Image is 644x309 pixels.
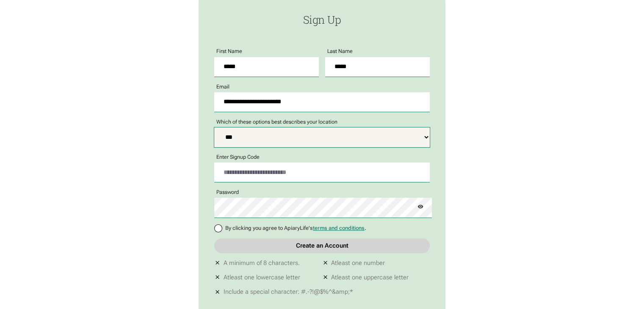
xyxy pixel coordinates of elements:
[322,257,430,268] li: Atleast one number
[214,14,430,25] h1: Sign Up
[214,272,322,283] li: Atleast one lowercase letter
[214,84,232,90] label: Email
[225,225,366,232] span: By clicking you agree to ApiaryLife's .
[214,49,245,55] label: First Name
[325,49,356,55] label: Last Name
[214,38,430,309] form: signup-redbull
[214,119,340,125] p: Which of these options best describes your location
[214,154,263,160] label: Enter Signup Code
[214,257,322,268] li: A minimum of 8 characters.
[214,286,430,297] li: Include a special character: #.-?!@$%^&amp;*
[322,272,430,283] li: Atleast one uppercase letter
[313,225,365,231] a: terms and conditions
[214,190,242,196] label: Password
[214,238,430,253] a: Create an Account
